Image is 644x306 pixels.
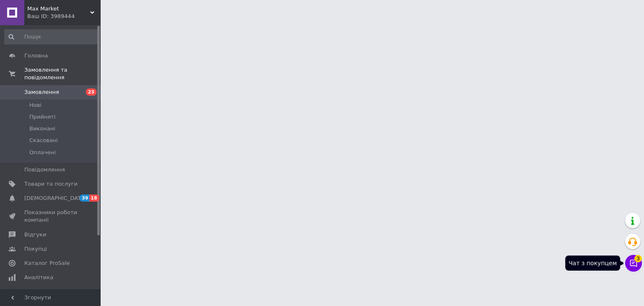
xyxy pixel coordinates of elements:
span: Управління сайтом [24,288,78,303]
span: Нові [29,101,42,109]
input: Пошук [4,29,99,44]
div: Чат з покупцем [565,256,620,271]
span: [DEMOGRAPHIC_DATA] [24,194,86,202]
span: Замовлення та повідомлення [24,66,101,81]
span: Каталог ProSale [24,259,70,267]
span: Аналітика [24,274,53,281]
div: Ваш ID: 3989444 [27,13,101,20]
span: Показники роботи компанії [24,209,78,224]
span: Оплачені [29,149,56,156]
span: Повідомлення [24,166,65,174]
span: Головна [24,52,48,60]
span: Скасовані [29,137,58,144]
span: Виконані [29,125,55,132]
span: Замовлення [24,88,59,96]
span: 18 [89,194,99,202]
span: 3 [634,253,642,261]
span: Прийняті [29,113,55,121]
span: 23 [86,88,96,96]
span: Покупці [24,245,47,253]
span: Max Market [27,5,90,13]
span: Відгуки [24,231,46,239]
button: Чат з покупцем3 [625,255,642,272]
span: Товари та послуги [24,180,78,188]
span: 39 [80,194,89,202]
